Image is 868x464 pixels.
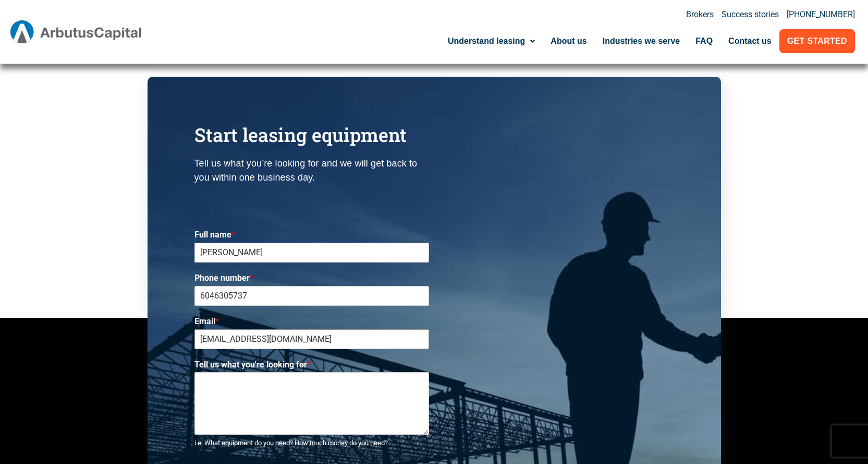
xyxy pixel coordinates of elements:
[686,10,714,19] a: Brokers
[779,29,855,53] a: Get Started
[688,29,720,53] a: FAQ
[194,316,429,327] label: Email
[787,10,855,19] a: [PHONE_NUMBER]
[194,157,429,185] p: Tell us what you’re looking for and we will get back to you within one business day.
[595,29,688,53] a: Industries we serve
[194,124,429,146] h3: Start leasing equipment
[194,360,429,371] label: Tell us what you're looking for
[720,29,779,53] a: Contact us
[722,10,779,19] a: Success stories
[440,29,543,53] a: Understand leasing
[194,273,429,284] label: Phone number
[194,230,429,241] label: Full name
[194,439,429,448] div: i.e. What equipment do you need? How much money do you need?
[543,29,594,53] a: About us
